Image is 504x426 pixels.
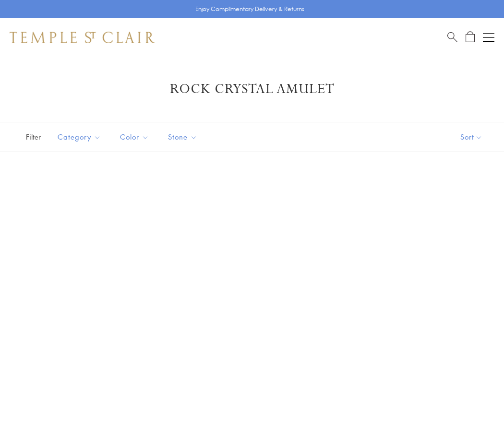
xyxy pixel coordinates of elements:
[53,131,108,143] span: Category
[115,131,156,143] span: Color
[10,32,155,43] img: Temple St. Clair
[24,81,480,98] h1: Rock Crystal Amulet
[50,126,108,148] button: Category
[447,31,457,43] a: Search
[161,126,204,148] button: Stone
[439,122,504,152] button: Show sort by
[466,31,475,43] a: Open Shopping Bag
[163,131,204,143] span: Stone
[113,126,156,148] button: Color
[483,32,494,43] button: Open navigation
[195,4,304,14] p: Enjoy Complimentary Delivery & Returns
